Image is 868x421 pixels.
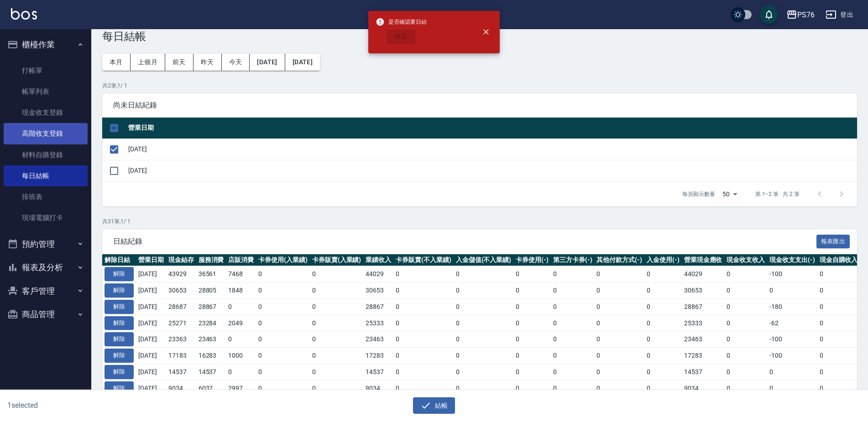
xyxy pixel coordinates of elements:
[393,380,454,396] td: 0
[817,282,860,299] td: 0
[196,282,226,299] td: 28805
[513,315,551,331] td: 0
[393,348,454,364] td: 0
[105,300,134,314] button: 解除
[363,315,393,331] td: 25333
[724,315,767,331] td: 0
[102,54,131,71] button: 本月
[102,254,136,266] th: 解除日結
[310,380,364,396] td: 0
[551,315,595,331] td: 0
[226,331,256,348] td: 0
[551,380,595,396] td: 0
[363,364,393,380] td: 14537
[755,190,800,198] p: 第 1–2 筆 共 2 筆
[454,331,514,348] td: 0
[551,298,595,315] td: 0
[136,254,166,266] th: 營業日期
[724,298,767,315] td: 0
[644,282,682,299] td: 0
[196,380,226,396] td: 6037
[393,364,454,380] td: 0
[513,282,551,299] td: 0
[682,315,725,331] td: 25333
[817,331,860,348] td: 0
[767,254,817,266] th: 現金收支支出(-)
[166,380,196,396] td: 9034
[166,298,196,315] td: 28687
[105,267,134,281] button: 解除
[4,81,88,102] a: 帳單列表
[105,283,134,298] button: 解除
[4,33,88,56] button: 櫃檯作業
[644,298,682,315] td: 0
[513,331,551,348] td: 0
[724,380,767,396] td: 0
[166,315,196,331] td: 25271
[551,364,595,380] td: 0
[594,282,644,299] td: 0
[4,60,88,81] a: 打帳單
[226,315,256,331] td: 2049
[513,298,551,315] td: 0
[4,207,88,228] a: 現場電腦打卡
[256,331,310,348] td: 0
[816,236,850,245] a: 報表匯出
[226,282,256,299] td: 1848
[393,298,454,315] td: 0
[594,364,644,380] td: 0
[682,254,725,266] th: 營業現金應收
[310,348,364,364] td: 0
[136,282,166,299] td: [DATE]
[724,282,767,299] td: 0
[817,364,860,380] td: 0
[363,254,393,266] th: 業績收入
[105,365,134,379] button: 解除
[4,123,88,144] a: 高階收支登錄
[817,380,860,396] td: 0
[256,298,310,315] td: 0
[196,364,226,380] td: 14537
[226,254,256,266] th: 店販消費
[126,139,857,160] td: [DATE]
[222,54,250,71] button: 今天
[105,349,134,363] button: 解除
[310,266,364,282] td: 0
[797,9,815,21] div: PS76
[250,54,285,71] button: [DATE]
[454,298,514,315] td: 0
[817,298,860,315] td: 0
[196,266,226,282] td: 36561
[256,348,310,364] td: 0
[413,397,455,414] button: 結帳
[7,400,215,411] h6: 1 selected
[682,364,725,380] td: 14537
[454,266,514,282] td: 0
[310,282,364,299] td: 0
[256,315,310,331] td: 0
[767,331,817,348] td: -100
[393,315,454,331] td: 0
[393,266,454,282] td: 0
[513,364,551,380] td: 0
[513,380,551,396] td: 0
[454,254,514,266] th: 入金儲值(不入業績)
[594,348,644,364] td: 0
[166,282,196,299] td: 30653
[310,331,364,348] td: 0
[644,315,682,331] td: 0
[513,348,551,364] td: 0
[454,315,514,331] td: 0
[594,331,644,348] td: 0
[551,348,595,364] td: 0
[682,190,715,198] p: 每頁顯示數量
[363,266,393,282] td: 44029
[113,237,816,246] span: 日結紀錄
[113,101,846,110] span: 尚未日結紀錄
[551,254,595,266] th: 第三方卡券(-)
[393,282,454,299] td: 0
[166,331,196,348] td: 23363
[256,380,310,396] td: 0
[4,165,88,186] a: 每日結帳
[644,364,682,380] td: 0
